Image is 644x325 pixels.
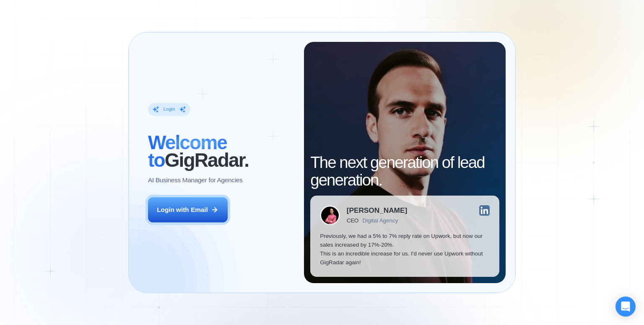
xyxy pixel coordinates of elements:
[148,175,242,184] p: AI Business Manager for Agencies
[347,217,358,224] div: CEO
[363,217,398,224] div: Digital Agency
[157,205,208,214] div: Login with Email
[148,134,294,169] h2: ‍ GigRadar.
[320,232,490,267] p: Previously, we had a 5% to 7% reply rate on Upwork, but now our sales increased by 17%-20%. This ...
[347,207,407,214] div: [PERSON_NAME]
[615,297,636,317] div: Open Intercom Messenger
[163,106,175,113] div: Login
[148,132,227,171] span: Welcome to
[148,197,228,222] button: Login with Email
[310,154,499,189] h2: The next generation of lead generation.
